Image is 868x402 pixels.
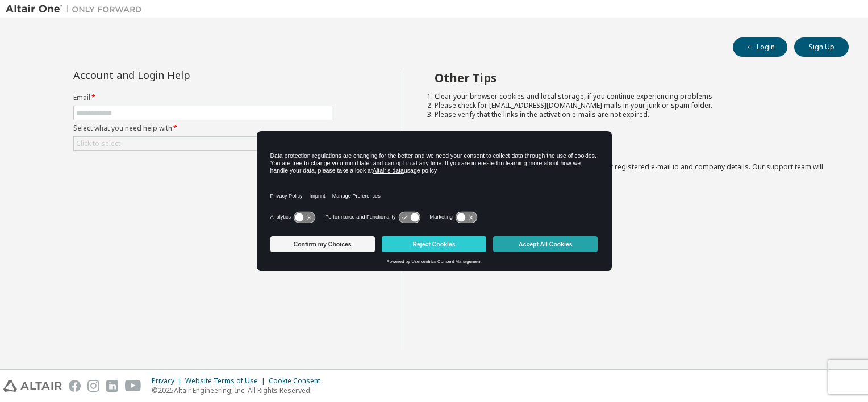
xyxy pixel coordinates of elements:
[435,162,823,181] span: with a brief description of the problem, your registered e-mail id and company details. Our suppo...
[106,380,118,392] img: linkedin.svg
[87,380,99,392] img: instagram.svg
[69,380,81,392] img: facebook.svg
[435,141,829,156] h2: Not sure how to login?
[76,139,120,148] div: Click to select
[152,386,327,395] p: © 2025 Altair Engineering, Inc. All Rights Reserved.
[435,110,829,119] li: Please verify that the links in the activation e-mails are not expired.
[3,380,62,392] img: altair_logo.svg
[73,124,332,133] label: Select what you need help with
[435,70,829,85] h2: Other Tips
[733,37,787,57] button: Login
[185,376,269,386] div: Website Terms of Use
[74,137,332,150] div: Click to select
[435,92,829,101] li: Clear your browser cookies and local storage, if you continue experiencing problems.
[73,70,281,79] div: Account and Login Help
[125,380,141,392] img: youtube.svg
[6,3,148,15] img: Altair One
[435,101,829,110] li: Please check for [EMAIL_ADDRESS][DOMAIN_NAME] mails in your junk or spam folder.
[73,93,332,102] label: Email
[152,376,185,386] div: Privacy
[269,376,327,386] div: Cookie Consent
[794,37,849,57] button: Sign Up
